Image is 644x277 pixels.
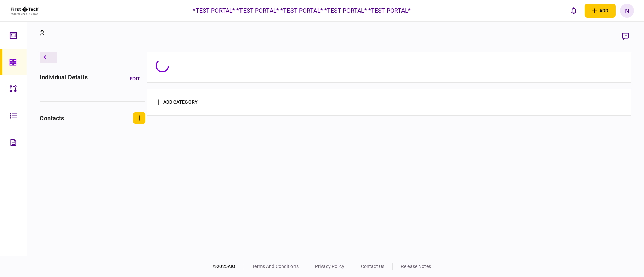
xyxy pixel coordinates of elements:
img: client company logo [10,2,40,19]
div: individual details [40,73,87,85]
div: © 2025 AIO [213,263,244,270]
button: open adding identity options [585,4,616,18]
div: *TEST PORTAL* *TEST PORTAL* *TEST PORTAL* *TEST PORTAL* *TEST PORTAL* [193,6,411,15]
button: Edit [124,73,145,85]
a: privacy policy [315,264,344,269]
button: add category [156,99,198,105]
a: contact us [361,264,384,269]
div: contacts [40,114,64,123]
button: open notifications list [567,4,581,18]
a: terms and conditions [252,264,299,269]
button: N [620,4,634,18]
a: release notes [401,264,431,269]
